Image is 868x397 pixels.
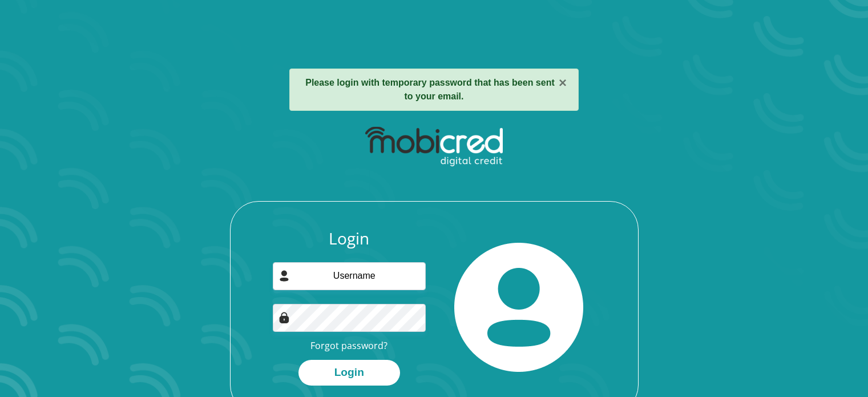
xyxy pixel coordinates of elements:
[305,78,555,101] strong: Please login with temporary password that has been sent to your email.
[273,262,426,290] input: Username
[310,339,387,352] a: Forgot password?
[298,360,400,386] button: Login
[278,312,290,323] img: Image
[559,76,567,90] button: ×
[278,270,290,282] img: user-icon image
[273,229,426,248] h3: Login
[365,127,503,167] img: mobicred logo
